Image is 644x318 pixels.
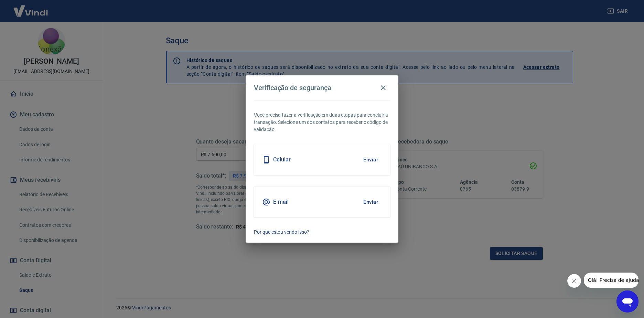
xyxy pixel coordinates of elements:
[273,156,291,163] h5: Celular
[359,195,382,209] button: Enviar
[359,152,382,167] button: Enviar
[254,84,331,92] h4: Verificação de segurança
[254,229,390,236] a: Por que estou vendo isso?
[584,273,638,288] iframe: Mensagem da empresa
[254,112,390,133] p: Você precisa fazer a verificação em duas etapas para concluir a transação. Selecione um dos conta...
[4,5,58,10] span: Olá! Precisa de ajuda?
[273,199,289,205] h5: E-mail
[616,290,638,312] iframe: Botão para abrir a janela de mensagens
[567,274,581,288] iframe: Fechar mensagem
